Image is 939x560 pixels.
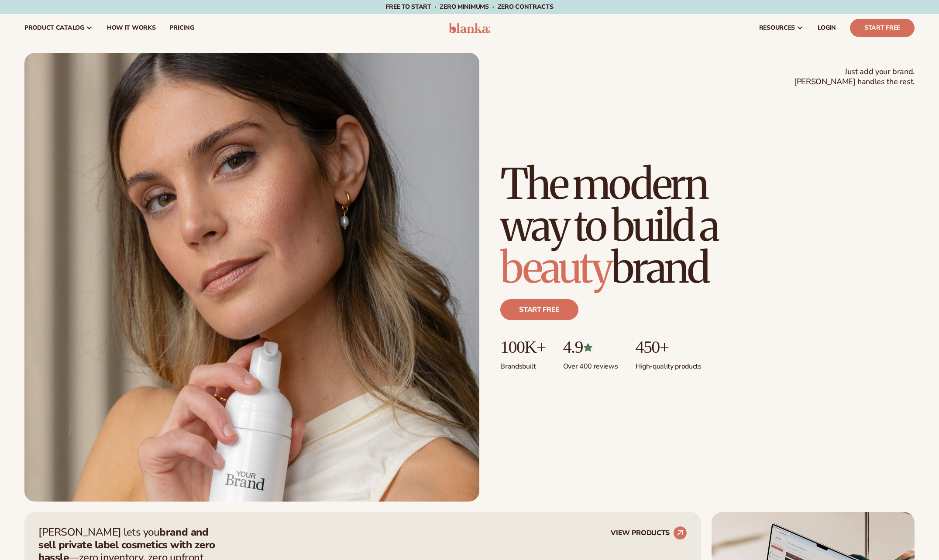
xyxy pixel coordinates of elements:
span: Just add your brand. [PERSON_NAME] handles the rest. [794,67,915,87]
span: resources [759,24,795,31]
a: pricing [162,14,201,42]
a: How It Works [100,14,163,42]
img: logo [449,23,490,33]
a: LOGIN [811,14,843,42]
p: High-quality products [636,357,702,371]
span: LOGIN [818,24,836,31]
p: 4.9 [563,338,618,357]
img: Female holding tanning mousse. [24,53,479,502]
a: resources [752,14,811,42]
a: VIEW PRODUCTS [611,526,687,540]
p: Over 400 reviews [563,357,618,371]
span: How It Works [107,24,156,31]
span: Free to start · ZERO minimums · ZERO contracts [385,3,553,11]
a: Start Free [850,19,915,37]
a: Start free [500,299,578,320]
p: Brands built [500,357,545,371]
p: 450+ [636,338,702,357]
a: product catalog [17,14,100,42]
span: pricing [169,24,194,31]
span: product catalog [24,24,84,31]
h1: The modern way to build a brand [500,163,780,289]
span: beauty [500,242,611,294]
p: 100K+ [500,338,545,357]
